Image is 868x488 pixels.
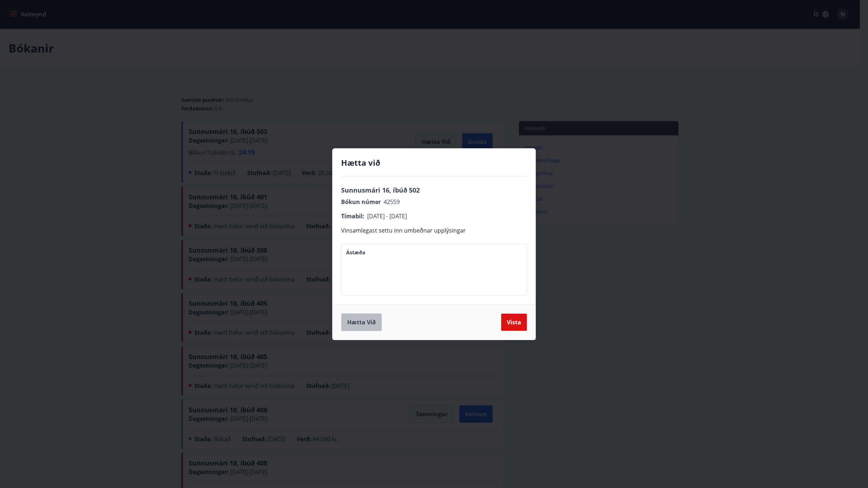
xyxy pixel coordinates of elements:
[341,226,466,234] span: Vinsamlegast settu inn umbeðnar upplýsingar
[341,157,527,168] h4: Hætta við
[341,313,382,331] button: Hætta við
[341,198,527,206] p: Bókun númer
[367,212,407,220] span: [DATE] - [DATE]
[341,185,527,195] p: Sunnusmári 16, íbúð 502
[501,314,527,331] button: Vista
[341,212,527,220] p: Tímabil :
[384,198,400,206] span: 42559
